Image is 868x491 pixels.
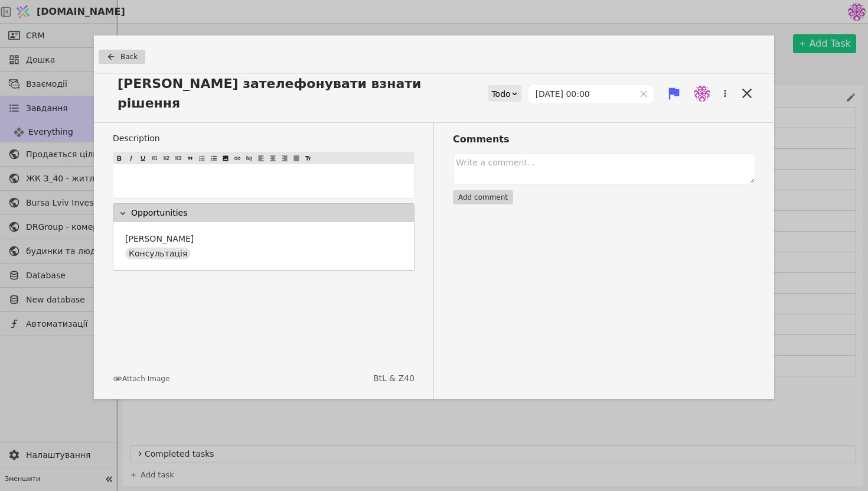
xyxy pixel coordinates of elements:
[639,90,648,98] button: Clear
[373,372,415,385] a: BtL & Z40
[694,85,710,102] img: de
[113,373,169,384] button: Attach Image
[131,207,188,219] p: Opportunities
[120,51,138,62] span: Back
[529,86,634,102] input: dd.MM.yyyy HH:mm
[113,74,488,113] span: [PERSON_NAME] зателефонувати взнати рішення
[491,86,510,102] div: Todo
[453,132,755,147] h3: Comments
[113,132,415,145] label: Description
[639,90,648,98] svg: close
[125,233,194,245] p: [PERSON_NAME]
[125,248,191,259] div: Консультація
[453,190,513,204] button: Add comment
